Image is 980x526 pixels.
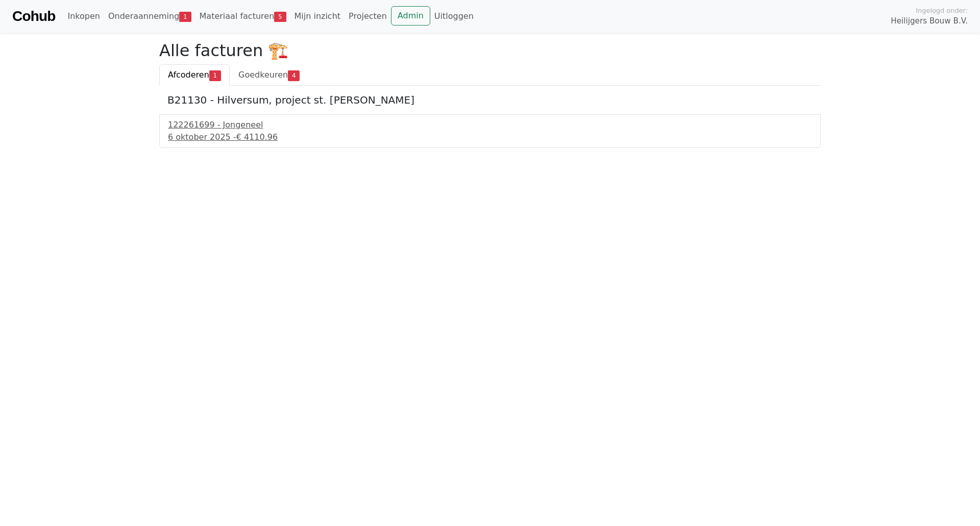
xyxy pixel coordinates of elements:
a: Afcoderen1 [159,64,230,86]
h2: Alle facturen 🏗️ [159,41,821,60]
a: Materiaal facturen5 [195,6,290,27]
span: Heilijgers Bouw B.V. [891,15,968,27]
span: 1 [209,70,221,81]
h5: B21130 - Hilversum, project st. [PERSON_NAME] [167,94,813,106]
span: Afcoderen [168,70,209,80]
a: Cohub [12,4,55,29]
a: Inkopen [63,6,104,27]
span: Goedkeuren [238,70,288,80]
span: 1 [179,12,191,22]
span: Ingelogd onder: [916,6,968,15]
span: € 4110.96 [236,132,278,142]
a: Admin [391,6,430,26]
a: Mijn inzicht [290,6,345,27]
span: 4 [288,70,300,81]
div: 122261699 - Jongeneel [168,119,812,131]
a: Onderaanneming1 [104,6,195,27]
a: Projecten [345,6,391,27]
div: 6 oktober 2025 - [168,131,812,143]
a: Uitloggen [430,6,478,27]
a: 122261699 - Jongeneel6 oktober 2025 -€ 4110.96 [168,119,812,143]
span: 5 [274,12,286,22]
a: Goedkeuren4 [230,64,308,86]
